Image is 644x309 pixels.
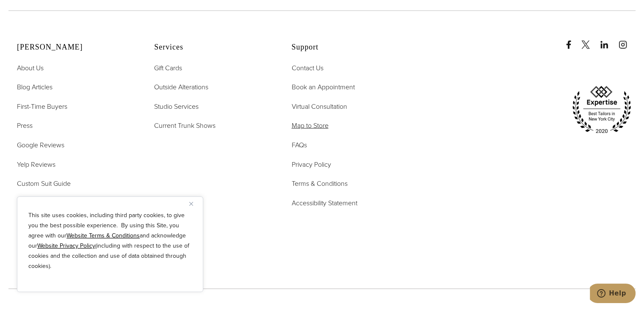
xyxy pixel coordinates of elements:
[17,63,133,189] nav: Alan David Footer Nav
[590,284,636,305] iframe: Opens a widget where you can chat to one of our agents
[17,179,71,188] span: Custom Suit Guide
[17,63,44,74] a: About Us
[291,160,331,169] span: Privacy Policy
[17,43,133,52] h2: [PERSON_NAME]
[154,120,216,131] a: Current Trunk Shows
[291,63,407,209] nav: Support Footer Nav
[564,32,580,49] a: Facebook
[66,231,140,240] a: Website Terms & Conditions
[581,32,598,49] a: x/twitter
[17,140,64,151] a: Google Reviews
[568,83,636,137] img: expertise, best tailors in new york city 2020
[17,178,71,189] a: Custom Suit Guide
[291,82,354,92] span: Book an Appointment
[154,43,270,52] h2: Services
[291,178,347,189] a: Terms & Conditions
[619,32,636,49] a: instagram
[291,179,347,188] span: Terms & Conditions
[154,102,199,111] span: Studio Services
[17,63,44,73] span: About Us
[291,159,331,170] a: Privacy Policy
[17,140,64,150] span: Google Reviews
[291,63,323,73] span: Contact Us
[17,101,67,112] a: First-Time Buyers
[17,160,55,169] span: Yelp Reviews
[291,140,307,150] span: FAQs
[291,120,328,131] a: Map to Store
[291,43,407,52] h2: Support
[154,63,182,73] span: Gift Cards
[291,101,347,112] a: Virtual Consultation
[291,140,307,151] a: FAQs
[189,199,199,209] button: Close
[291,198,357,209] a: Accessibility Statement
[17,102,67,111] span: First-Time Buyers
[17,82,53,93] a: Blog Articles
[189,202,193,206] img: Close
[154,63,270,131] nav: Services Footer Nav
[37,241,95,250] a: Website Privacy Policy
[291,198,357,208] span: Accessibility Statement
[17,159,55,170] a: Yelp Reviews
[154,63,182,74] a: Gift Cards
[154,101,199,112] a: Studio Services
[17,121,33,130] span: Press
[291,63,323,74] a: Contact Us
[154,82,208,92] span: Outside Alterations
[291,121,328,130] span: Map to Store
[17,82,53,92] span: Blog Articles
[291,102,347,111] span: Virtual Consultation
[600,32,617,49] a: linkedin
[17,120,33,131] a: Press
[154,121,216,130] span: Current Trunk Shows
[291,82,354,93] a: Book an Appointment
[154,82,208,93] a: Outside Alterations
[28,210,192,271] p: This site uses cookies, including third party cookies, to give you the best possible experience. ...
